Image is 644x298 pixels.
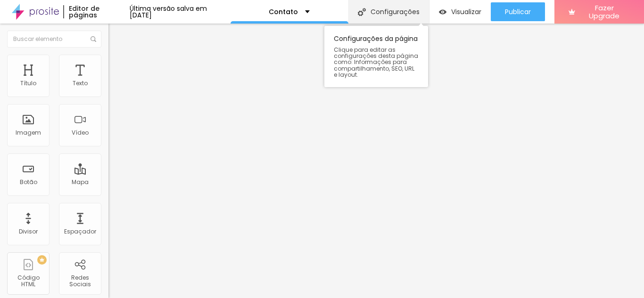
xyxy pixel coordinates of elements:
span: Publicar [505,8,531,16]
div: Imagem [16,129,41,136]
img: Icone [91,36,96,42]
div: Última versão salva em [DATE] [130,5,231,18]
div: Vídeo [72,129,89,136]
div: Editor de páginas [63,5,129,18]
img: view-1.svg [439,8,446,16]
div: Configurações da página [324,26,428,87]
div: Botão [20,179,37,185]
span: Fazer Upgrade [579,4,630,20]
input: Buscar elemento [7,31,101,48]
div: Espaçador [64,228,96,235]
div: Texto [73,80,88,87]
span: Visualizar [451,8,481,16]
img: Icone [358,8,366,16]
button: Publicar [491,2,545,21]
p: Contato [269,8,298,15]
div: Mapa [72,179,89,185]
div: Divisor [19,228,38,235]
div: Título [20,80,36,87]
span: Clique para editar as configurações desta página como: Informações para compartilhamento, SEO, UR... [334,47,419,78]
button: Visualizar [429,2,491,21]
div: Código HTML [9,274,47,288]
div: Redes Sociais [61,274,99,288]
